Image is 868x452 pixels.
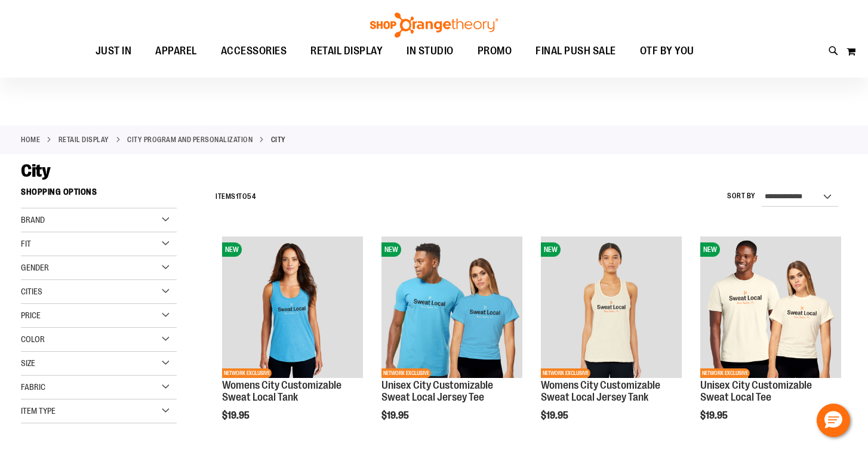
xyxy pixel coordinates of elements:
[395,38,466,65] a: IN STUDIO
[209,38,299,65] a: ACCESSORIES
[541,410,570,421] span: $19.95
[222,410,251,421] span: $19.95
[247,192,256,201] span: 54
[21,382,45,392] span: Fabric
[155,38,197,64] span: APPAREL
[236,192,239,201] span: 1
[271,134,286,145] strong: City
[381,236,522,379] a: Unisex City Customizable Fine Jersey TeeNEWNETWORK EXCLUSIVE
[222,379,341,403] a: Womens City Customizable Sweat Local Tank
[381,410,411,421] span: $19.95
[541,379,660,403] a: Womens City Customizable Sweat Local Jersey Tank
[216,230,369,451] div: product
[222,368,272,378] span: NETWORK EXCLUSIVE
[143,38,209,65] a: APPAREL
[21,406,56,416] span: Item Type
[524,38,628,65] a: FINAL PUSH SALE
[817,404,850,437] button: Hello, have a question? Let’s chat.
[535,38,616,64] span: FINAL PUSH SALE
[700,368,750,378] span: NETWORK EXCLUSIVE
[84,38,144,65] a: JUST IN
[222,242,242,257] span: NEW
[96,38,132,64] span: JUST IN
[541,242,561,257] span: NEW
[535,230,688,451] div: product
[541,368,590,378] span: NETWORK EXCLUSIVE
[21,263,49,272] span: Gender
[381,379,493,403] a: Unisex City Customizable Sweat Local Jersey Tee
[700,379,812,403] a: Unisex City Customizable Sweat Local Tee
[640,38,694,64] span: OTF BY YOU
[700,242,720,257] span: NEW
[216,187,256,206] h2: Items to
[222,236,363,379] a: City Customizable Perfect Racerback TankNEWNETWORK EXCLUSIVE
[381,242,401,257] span: NEW
[466,38,524,65] a: PROMO
[694,230,847,451] div: product
[127,134,253,145] a: CITY PROGRAM AND PERSONALIZATION
[21,161,50,181] span: City
[21,334,45,344] span: Color
[375,230,528,451] div: product
[21,215,45,225] span: Brand
[310,38,383,64] span: RETAIL DISPLAY
[628,38,706,65] a: OTF BY YOU
[381,368,431,378] span: NETWORK EXCLUSIVE
[700,410,730,421] span: $19.95
[21,287,42,296] span: Cities
[21,310,41,320] span: Price
[727,191,756,201] label: Sort By
[21,358,35,368] span: Size
[298,38,395,64] a: RETAIL DISPLAY
[700,236,841,379] a: Image of Unisex City Customizable Very Important TeeNEWNETWORK EXCLUSIVE
[21,239,31,248] span: Fit
[478,38,512,64] span: PROMO
[221,38,287,64] span: ACCESSORIES
[368,13,500,38] img: Shop Orangetheory
[407,38,454,64] span: IN STUDIO
[541,236,682,377] img: City Customizable Jersey Racerback Tank
[381,236,522,377] img: Unisex City Customizable Fine Jersey Tee
[21,134,40,145] a: Home
[700,236,841,377] img: Image of Unisex City Customizable Very Important Tee
[541,236,682,379] a: City Customizable Jersey Racerback TankNEWNETWORK EXCLUSIVE
[222,236,363,377] img: City Customizable Perfect Racerback Tank
[21,182,177,208] strong: Shopping Options
[59,134,109,145] a: RETAIL DISPLAY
